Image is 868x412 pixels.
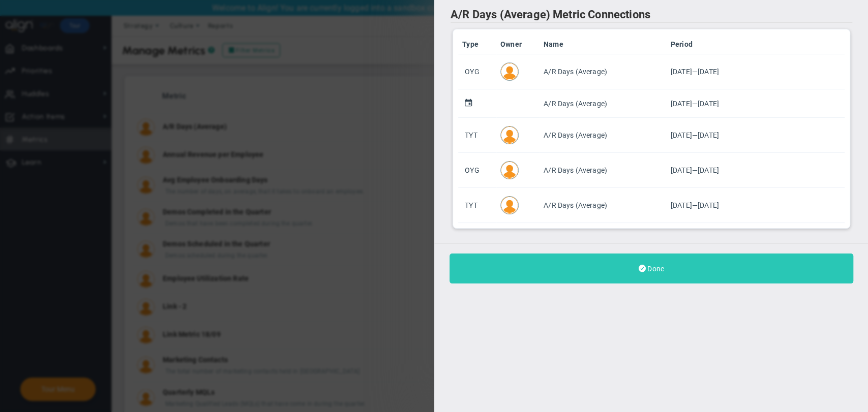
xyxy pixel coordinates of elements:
img: Tom Johnson [501,162,518,179]
div: Tom Johnson [500,196,519,214]
span: A/R Days (Average) [451,8,550,21]
span: [DATE] [670,100,692,108]
span: Three Year Target [465,131,477,139]
span: A/R Days (Average) [544,131,607,139]
span: [DATE] [670,68,692,76]
span: [DATE] [697,131,719,139]
div: Tom Johnson [500,62,519,81]
span: A/R Days (Average) [544,201,607,209]
td: — [666,118,793,153]
td: — [666,153,793,188]
span: [DATE] [670,166,692,174]
span: One Year Goal [465,68,479,76]
span: [DATE] [697,201,719,209]
a: Name [544,40,662,48]
span: A/R Days (Average) [544,100,607,108]
img: Tom Johnson [501,126,518,144]
a: Owner [500,40,535,48]
span: [DATE] [670,131,692,139]
span: Three Year Target [465,201,477,209]
span: One Year Goal [465,166,479,174]
span: Done [647,265,664,273]
span: [DATE] [670,201,692,209]
span: [DATE] [697,166,719,174]
button: Done [450,253,853,283]
img: Tom Johnson [501,63,518,80]
span: [DATE] [697,100,719,108]
span: A/R Days (Average) [544,68,607,76]
th: Type [458,35,496,54]
span: A/R Days (Average) [544,166,607,174]
span: [DATE] [697,68,719,76]
img: Tom Johnson [501,197,518,214]
div: Tom Johnson [500,126,519,144]
td: — [666,89,793,118]
td: — [666,188,793,223]
a: Period [670,40,789,48]
td: — [666,54,793,89]
span: Quarterly Action [465,97,472,109]
div: Tom Johnson [500,161,519,179]
span: Metric Connections [552,8,650,21]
